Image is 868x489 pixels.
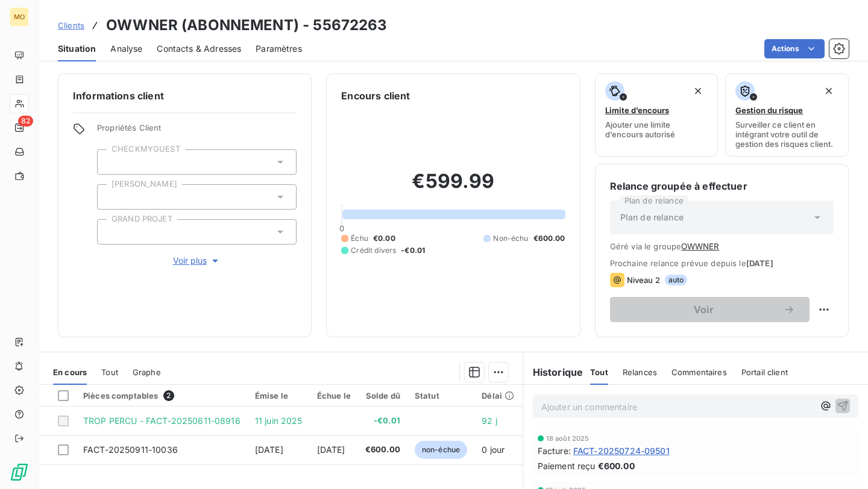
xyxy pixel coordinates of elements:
[173,255,221,267] span: Voir plus
[401,245,425,256] span: -€0.01
[671,367,727,377] span: Commentaires
[482,444,505,455] span: 0 jour
[746,258,773,268] span: [DATE]
[255,416,303,426] span: 11 juin 2025
[373,233,395,244] span: €0.00
[365,444,400,456] span: €600.00
[106,14,388,36] h3: OWWNER (ABONNEMENT) - 55672263
[58,43,96,55] span: Situation
[58,20,84,30] span: Clients
[538,444,571,457] span: Facture :
[339,223,344,233] span: 0
[10,7,29,26] div: MO
[605,120,708,139] span: Ajouter une limite d’encours autorisé
[725,73,849,157] button: Gestion du risqueSurveiller ce client en intégrant votre outil de gestion des risques client.
[341,89,410,103] h6: Encours client
[365,391,400,400] div: Solde dû
[665,275,688,285] span: auto
[415,391,467,400] div: Statut
[107,226,117,237] input: Ajouter une valeur
[482,416,497,426] span: 92 j
[365,415,400,427] span: -€0.01
[523,365,583,379] h6: Historique
[101,367,118,377] span: Tout
[83,390,241,401] div: Pièces comptables
[73,89,297,103] h6: Informations client
[317,391,351,400] div: Échue le
[538,459,596,472] span: Paiement reçu
[83,444,178,455] span: FACT-20250911-10036
[97,254,297,267] button: Voir plus
[610,241,834,251] span: Géré via le groupe
[493,233,528,244] span: Non-échu
[605,105,669,115] span: Limite d’encours
[317,444,345,455] span: [DATE]
[681,241,719,251] button: OWWNER
[735,105,803,115] span: Gestion du risque
[256,43,302,55] span: Paramètres
[341,169,565,205] h2: €599.99
[627,275,660,285] span: Niveau 2
[163,390,174,401] span: 2
[482,391,514,400] div: Délai
[133,367,161,377] span: Graphe
[83,416,241,426] span: TROP PERCU - FACT-20250611-08916
[255,391,303,400] div: Émise le
[741,367,788,377] span: Portail client
[595,73,719,157] button: Limite d’encoursAjouter une limite d’encours autorisé
[546,435,590,442] span: 18 août 2025
[107,157,117,167] input: Ajouter une valeur
[610,179,834,193] h6: Relance groupée à effectuer
[623,367,657,377] span: Relances
[610,297,810,322] button: Voir
[351,245,396,256] span: Crédit divers
[157,43,241,55] span: Contacts & Adresses
[533,233,565,244] span: €600.00
[255,444,283,455] span: [DATE]
[764,39,825,58] button: Actions
[10,463,29,482] img: Logo LeanPay
[620,211,684,223] span: Plan de relance
[598,459,635,472] span: €600.00
[624,305,783,314] span: Voir
[573,444,670,457] span: FACT-20250724-09501
[110,43,142,55] span: Analyse
[610,258,834,268] span: Prochaine relance prévue depuis le
[53,367,87,377] span: En cours
[97,123,297,140] span: Propriétés Client
[18,116,33,126] span: 82
[735,120,838,149] span: Surveiller ce client en intégrant votre outil de gestion des risques client.
[107,192,117,202] input: Ajouter une valeur
[415,441,467,459] span: non-échue
[351,233,368,244] span: Échu
[58,19,84,31] a: Clients
[590,367,608,377] span: Tout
